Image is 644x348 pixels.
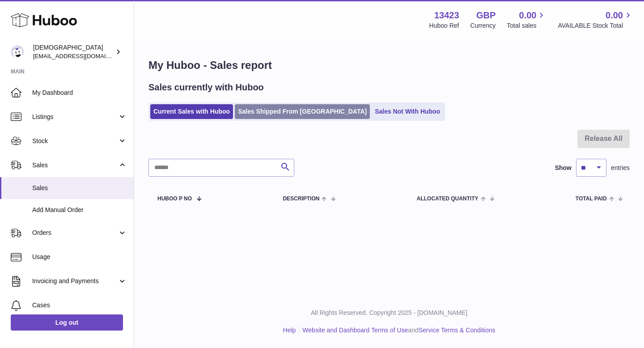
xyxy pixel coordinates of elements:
[558,21,633,30] span: AVAILABLE Stock Total
[150,104,233,119] a: Current Sales with Huboo
[148,58,630,72] h1: My Huboo - Sales report
[11,314,123,331] a: Log out
[283,327,296,334] a: Help
[141,309,637,317] p: All Rights Reserved. Copyright 2025 - [DOMAIN_NAME]
[235,104,370,119] a: Sales Shipped From [GEOGRAPHIC_DATA]
[157,196,192,202] span: Huboo P no
[417,196,479,202] span: ALLOCATED Quantity
[32,277,118,285] span: Invoicing and Payments
[507,9,547,30] a: 0.00 Total sales
[32,229,118,237] span: Orders
[372,104,443,119] a: Sales Not With Huboo
[299,326,495,335] li: and
[11,45,24,59] img: olgazyuz@outlook.com
[507,21,547,30] span: Total sales
[419,327,496,334] a: Service Terms & Conditions
[302,327,408,334] a: Website and Dashboard Terms of Use
[32,184,127,192] span: Sales
[476,9,496,21] strong: GBP
[32,301,127,310] span: Cases
[32,206,127,214] span: Add Manual Order
[606,9,623,21] span: 0.00
[33,52,131,59] span: [EMAIL_ADDRESS][DOMAIN_NAME]
[148,81,264,93] h2: Sales currently with Huboo
[32,161,118,170] span: Sales
[429,21,459,30] div: Huboo Ref
[558,9,633,30] a: 0.00 AVAILABLE Stock Total
[32,113,118,121] span: Listings
[555,164,572,172] label: Show
[576,196,607,202] span: Total paid
[519,9,537,21] span: 0.00
[283,196,319,202] span: Description
[611,164,630,172] span: entries
[32,89,127,97] span: My Dashboard
[33,43,114,60] div: [DEMOGRAPHIC_DATA]
[434,9,459,21] strong: 13423
[32,253,127,261] span: Usage
[32,137,118,145] span: Stock
[470,21,496,30] div: Currency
